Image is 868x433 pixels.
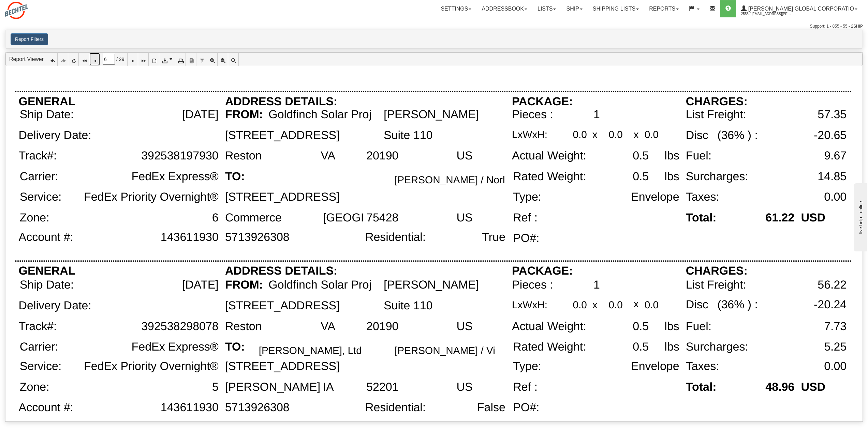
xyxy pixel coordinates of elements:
[436,0,476,17] a: Settings
[5,6,63,11] div: live help - online
[19,129,91,142] div: Delivery Date:
[686,191,719,204] div: Taxes:
[736,0,863,17] a: [PERSON_NAME] Global Corporatio 2553 / [EMAIL_ADDRESS][PERSON_NAME][DOMAIN_NAME]
[116,56,118,63] span: /
[633,170,649,183] div: 0.5
[609,299,623,310] div: 0.0
[225,191,340,204] div: [STREET_ADDRESS]
[384,108,479,121] div: [PERSON_NAME]
[814,298,847,311] div: -20.24
[512,265,573,278] div: PACKAGE:
[824,320,847,333] div: 7.73
[801,212,825,225] div: USD
[588,0,644,17] a: Shipping lists
[664,150,679,163] div: lbs
[512,129,547,140] div: LxWxH:
[664,170,679,183] div: lbs
[801,381,825,394] div: USD
[476,0,532,17] a: Addressbook
[824,360,847,373] div: 0.00
[225,108,263,121] div: FROM:
[228,53,239,66] a: Toggle FullPage/PageWidth
[512,299,547,310] div: LxWxH:
[119,56,124,63] span: 29
[686,265,748,278] div: CHARGES:
[513,191,541,204] div: Type:
[225,150,262,163] div: Reston
[365,231,426,244] div: Residential:
[5,24,863,29] div: Support: 1 - 855 - 55 - 2SHIP
[395,175,505,186] div: [PERSON_NAME] / Norl
[20,212,49,225] div: Zone:
[664,341,679,354] div: lbs
[686,129,708,142] div: Disc
[593,108,600,121] div: 1
[225,341,245,354] div: TO:
[513,212,538,225] div: Ref :
[686,279,746,292] div: List Freight:
[573,299,587,310] div: 0.0
[19,320,57,333] div: Track#:
[366,381,398,394] div: 52201
[482,231,505,244] div: True
[592,299,598,310] div: x
[79,53,89,66] a: First Page
[225,231,290,244] div: 5713926308
[20,341,58,354] div: Carrier:
[818,279,847,292] div: 56.22
[89,53,100,66] a: Previous Page
[182,108,219,121] div: [DATE]
[477,402,505,415] div: False
[268,108,371,121] div: Goldfinch Solar Proj
[824,341,847,354] div: 5.25
[19,95,75,108] div: GENERAL
[634,298,639,309] div: x
[456,320,472,333] div: US
[765,212,794,225] div: 61.22
[84,191,219,204] div: FedEx Priority Overnight®
[644,0,684,17] a: Reports
[824,191,847,204] div: 0.00
[513,402,539,415] div: PO#:
[824,150,847,163] div: 9.67
[512,320,586,333] div: Actual Weight:
[513,381,538,394] div: Ref :
[161,402,219,415] div: 143611930
[573,129,587,140] div: 0.0
[225,320,262,333] div: Reston
[212,212,219,225] div: 6
[323,381,334,394] div: IA
[19,402,73,415] div: Account #:
[631,360,679,373] div: Envelope
[512,150,586,163] div: Actual Weight:
[814,129,847,142] div: -20.65
[686,360,719,373] div: Taxes:
[686,150,712,163] div: Fuel:
[513,170,586,183] div: Rated Weight:
[717,129,758,142] div: (36% ) :
[225,95,337,108] div: ADDRESS DETAILS:
[686,212,717,225] div: Total:
[225,265,337,278] div: ADDRESS DETAILS:
[132,170,219,183] div: FedEx Express®
[686,95,748,108] div: CHARGES:
[20,108,74,121] div: Ship Date:
[20,381,49,394] div: Zone:
[513,360,541,373] div: Type:
[384,279,479,292] div: [PERSON_NAME]
[19,231,73,244] div: Account #:
[609,129,623,140] div: 0.0
[9,56,44,62] a: Report Viewer
[207,53,218,66] a: Zoom In
[323,212,443,225] div: [GEOGRAPHIC_DATA]
[592,129,598,140] div: x
[747,6,854,12] span: [PERSON_NAME] Global Corporatio
[513,232,539,245] div: PO#:
[593,279,600,292] div: 1
[20,360,62,373] div: Service:
[321,150,335,163] div: VA
[365,402,426,415] div: Residential:
[159,53,175,66] a: Export
[47,53,58,66] a: Navigate Backward
[20,170,58,183] div: Carrier:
